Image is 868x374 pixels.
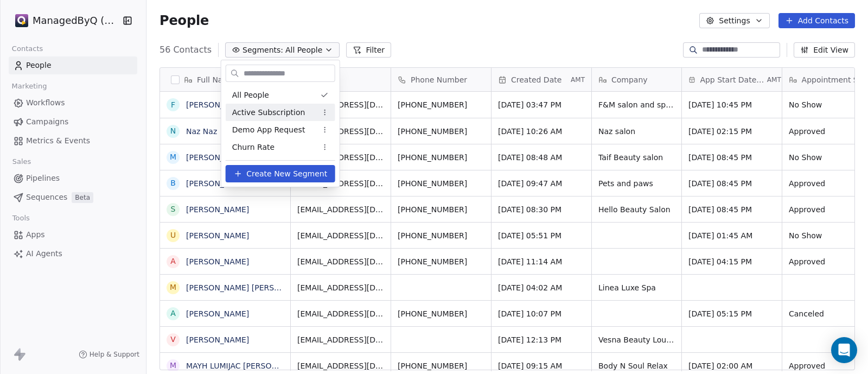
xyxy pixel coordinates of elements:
span: Create New Segment [246,168,327,180]
span: All People [232,90,269,101]
span: Active Subscription [232,107,305,118]
button: Create New Segment [226,165,335,182]
span: Demo App Request [232,124,305,136]
span: Churn Rate [232,142,275,153]
div: Suggestions [226,86,335,156]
